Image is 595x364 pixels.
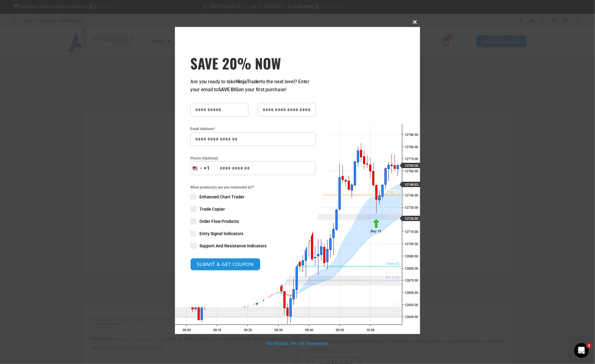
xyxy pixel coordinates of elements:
a: No thanks, I’m not interested! [267,340,328,346]
span: What product(s) are you interested in? [190,184,316,190]
h3: SAVE 20% NOW [190,54,316,72]
button: SUBMIT & GET COUPON [190,258,260,271]
span: 1 [587,343,592,348]
span: Support And Resistance Indicators [199,243,267,249]
label: Entry Signal Indicators [190,231,316,237]
label: Support And Resistance Indicators [190,243,316,249]
label: Order Flow Products [190,218,316,224]
span: Order Flow Products [199,218,239,224]
label: Phone (Optional) [190,155,316,161]
p: Are you ready to take to the next level? Enter your email to on your first purchase! [190,78,316,94]
label: Email Address [190,126,316,132]
div: +1 [204,164,210,172]
strong: NinjaTrader [236,79,261,84]
button: Selected country [190,161,210,175]
label: Enhanced Chart Trader [190,194,316,200]
strong: SAVE BIG [218,87,239,92]
span: Trade Copier [199,206,225,212]
span: Entry Signal Indicators [199,231,243,237]
label: Trade Copier [190,206,316,212]
span: Enhanced Chart Trader [199,194,244,200]
iframe: Intercom live chat [574,343,589,358]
